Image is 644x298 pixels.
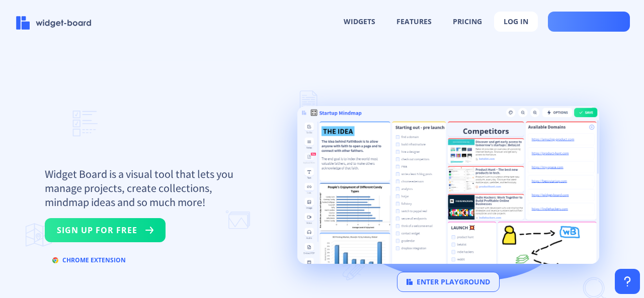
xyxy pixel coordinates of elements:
[444,12,491,31] button: pricing
[407,279,413,285] img: logo.svg
[335,12,384,31] button: widgets
[45,252,133,268] button: chrome extension
[45,258,133,268] a: chrome extension
[397,272,500,292] button: enter playground
[45,167,246,209] p: Widget Board is a visual tool that lets you manage projects, create collections, mindmap ideas an...
[52,257,58,263] img: chrome.svg
[45,218,166,242] button: sign up for free
[494,12,538,32] button: log in
[387,12,441,31] button: features
[16,16,92,30] img: logo-name.svg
